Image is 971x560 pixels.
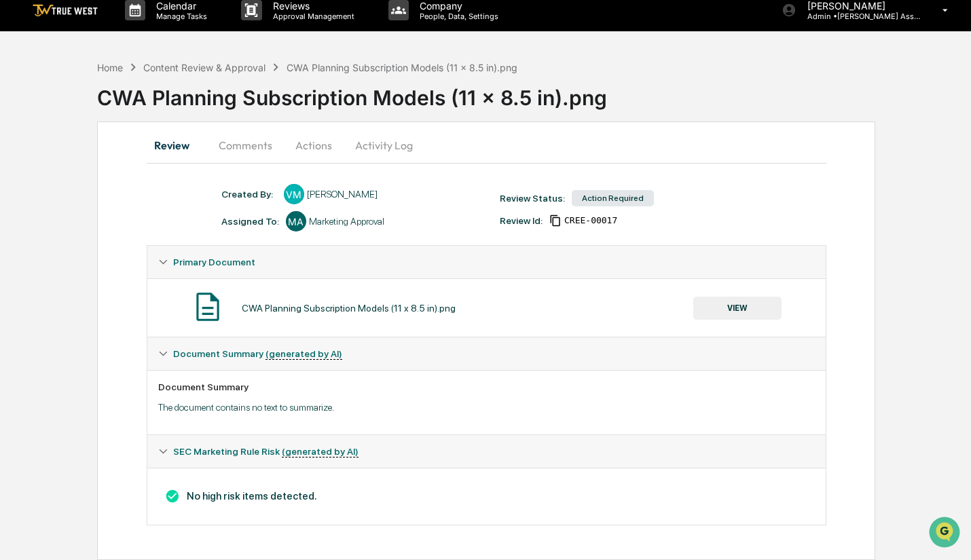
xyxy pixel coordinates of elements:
[8,166,93,190] a: 🖐️Preclearance
[572,190,654,206] div: Action Required
[409,12,505,21] p: People, Data, Settings
[145,12,214,21] p: Manage Tasks
[147,129,826,162] div: secondary tabs example
[112,171,168,185] span: Attestations
[221,216,279,227] div: Assigned To:
[191,290,225,324] img: Document Icon
[284,184,304,204] div: VM
[286,211,306,231] div: MA
[27,197,86,210] span: Data Lookup
[796,12,923,21] p: Admin • [PERSON_NAME] Asset Management
[147,129,208,162] button: Review
[265,348,342,360] u: (generated by AI)
[500,193,565,204] div: Review Status:
[231,108,247,124] button: Start new chat
[173,446,359,457] span: SEC Marketing Rule Risk
[693,297,782,320] button: VIEW
[282,446,359,458] u: (generated by AI)
[46,104,223,117] div: Start new chat
[158,489,815,504] h3: No high risk items detected.
[14,29,247,50] p: How can we help?
[96,229,164,240] a: Powered byPylon
[208,129,283,162] button: Comments
[27,171,88,185] span: Preclearance
[307,189,378,200] div: [PERSON_NAME]
[97,62,123,73] div: Home
[143,62,265,73] div: Content Review & Approval
[46,117,172,128] div: We're available if you need us!
[147,468,826,525] div: Document Summary (generated by AI)
[221,189,277,200] div: Created By: ‎ ‎
[147,435,826,468] div: SEC Marketing Rule Risk (generated by AI)
[147,246,826,278] div: Primary Document
[287,62,517,73] div: CWA Planning Subscription Models (11 x 8.5 in).png
[14,198,24,209] div: 🔎
[14,172,24,183] div: 🖐️
[173,348,342,359] span: Document Summary
[93,166,174,190] a: 🗄️Attestations
[173,257,255,267] span: Primary Document
[158,381,815,392] div: Document Summary
[262,12,361,21] p: Approval Management
[564,215,617,226] span: 53cbaaa8-295f-4012-8f0d-7ebd7cae0994
[98,172,109,183] div: 🗄️
[147,337,826,370] div: Document Summary (generated by AI)
[344,129,424,162] button: Activity Log
[97,75,971,110] div: CWA Planning Subscription Models (11 x 8.5 in).png
[242,303,456,314] div: CWA Planning Subscription Models (11 x 8.5 in).png
[33,4,98,17] img: logo
[135,230,164,240] span: Pylon
[14,104,38,128] img: 1746055101610-c473b297-6a78-478c-a979-82029cc54cd1
[928,515,964,552] iframe: Open customer support
[309,216,384,227] div: Marketing Approval
[8,191,91,216] a: 🔎Data Lookup
[147,278,826,337] div: Primary Document
[500,215,543,226] div: Review Id:
[158,402,815,413] p: The document contains no text to summarize.
[283,129,344,162] button: Actions
[147,370,826,434] div: Document Summary (generated by AI)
